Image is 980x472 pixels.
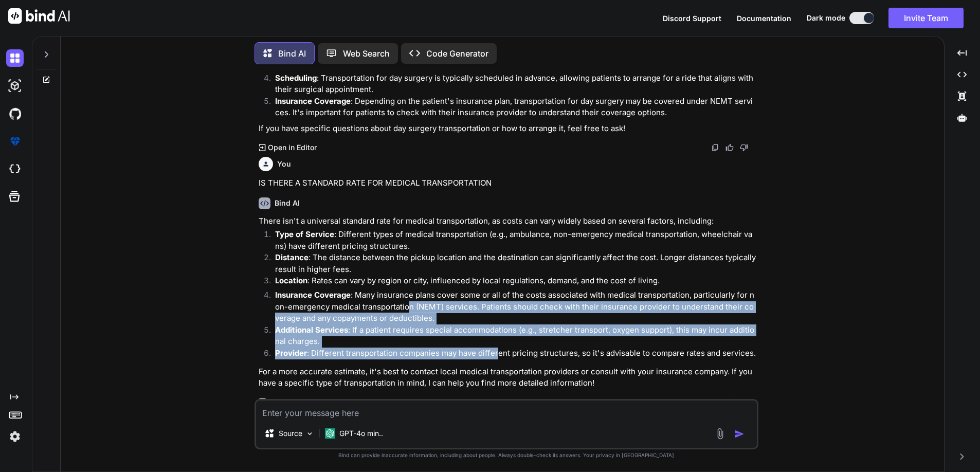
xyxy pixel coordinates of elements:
[275,96,351,106] strong: Insurance Coverage
[807,13,845,23] span: Dark mode
[259,123,756,135] p: If you have specific questions about day surgery transportation or how to arrange it, feel free t...
[740,143,748,152] img: dislike
[275,289,756,324] p: : Many insurance plans cover some or all of the costs associated with medical transportation, par...
[275,198,300,208] h6: Bind AI
[737,13,791,24] button: Documentation
[339,428,383,439] p: GPT-4o min..
[8,8,70,24] img: Bind AI
[6,428,24,445] img: settings
[268,397,317,408] p: Open in Editor
[275,324,756,348] p: : If a patient requires special accommodations (e.g., stretcher transport, oxygen support), this ...
[663,13,721,24] button: Discord Support
[426,47,488,60] p: Code Generator
[325,428,335,439] img: GPT-4o mini
[275,275,756,287] p: : Rates can vary by region or city, influenced by local regulations, demand, and the cost of living.
[277,159,291,169] h6: You
[725,143,734,152] img: like
[663,14,721,23] span: Discord Support
[275,229,756,252] p: : Different types of medical transportation (e.g., ambulance, non-emergency medical transportatio...
[343,47,390,60] p: Web Search
[725,398,734,407] img: like
[714,428,726,440] img: attachment
[711,398,719,407] img: copy
[740,398,748,407] img: dislike
[275,290,351,300] strong: Insurance Coverage
[279,428,302,439] p: Source
[275,325,348,335] strong: Additional Services
[275,348,756,359] p: : Different transportation companies may have different pricing structures, so it's advisable to ...
[275,348,307,358] strong: Provider
[259,177,756,189] p: IS THERE A STANDARD RATE FOR MEDICAL TRANSPORTATION
[6,77,24,95] img: darkAi-studio
[275,229,334,239] strong: Type of Service
[275,72,756,96] p: : Transportation for day surgery is typically scheduled in advance, allowing patients to arrange ...
[6,160,24,178] img: cloudideIcon
[259,366,756,389] p: For a more accurate estimate, it's best to contact local medical transportation providers or cons...
[268,142,317,153] p: Open in Editor
[6,133,24,150] img: premium
[259,215,756,227] p: There isn't a universal standard rate for medical transportation, as costs can vary widely based ...
[888,8,964,28] button: Invite Team
[278,47,306,60] p: Bind AI
[6,105,24,122] img: githubDark
[275,252,308,262] strong: Distance
[734,429,745,439] img: icon
[305,429,314,438] img: Pick Models
[275,276,307,285] strong: Location
[275,96,756,119] p: : Depending on the patient's insurance plan, transportation for day surgery may be covered under ...
[255,451,758,459] p: Bind can provide inaccurate information, including about people. Always double-check its answers....
[275,252,756,275] p: : The distance between the pickup location and the destination can significantly affect the cost....
[6,49,24,67] img: darkChat
[275,73,317,83] strong: Scheduling
[737,14,791,23] span: Documentation
[711,143,719,152] img: copy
